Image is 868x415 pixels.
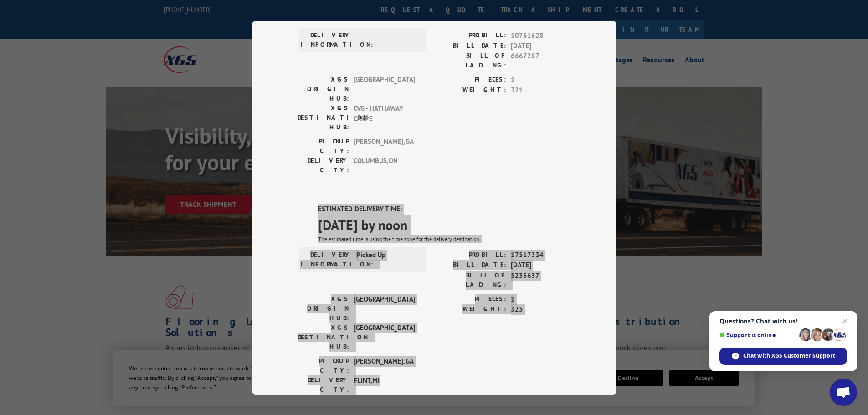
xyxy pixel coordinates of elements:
[511,304,571,315] span: 325
[743,352,835,360] span: Chat with XGS Customer Support
[300,31,352,50] label: DELIVERY INFORMATION:
[434,85,506,95] label: WEIGHT:
[298,103,349,132] label: XGS DESTINATION HUB:
[511,250,571,260] span: 17517334
[434,260,506,271] label: BILL DATE:
[354,156,415,175] span: COLUMBUS , OH
[434,304,506,315] label: WEIGHT:
[298,375,349,394] label: DELIVERY CITY:
[354,103,415,132] span: CVG - HATHAWAY CARPE
[318,235,571,243] div: The estimated time is using the time zone for the delivery destination.
[511,75,571,85] span: 1
[511,31,571,41] span: 10761628
[511,51,571,70] span: 6667287
[298,137,349,156] label: PICKUP CITY:
[298,156,349,175] label: DELIVERY CITY:
[298,75,349,103] label: XGS ORIGIN HUB:
[300,250,352,269] label: DELIVERY INFORMATION:
[719,318,847,325] span: Questions? Chat with us!
[434,250,506,260] label: PROBILL:
[719,332,796,338] span: Support is online
[318,214,571,235] span: [DATE] by noon
[434,41,506,51] label: BILL DATE:
[434,31,506,41] label: PROBILL:
[434,270,506,289] label: BILL OF LADING:
[318,204,571,215] label: ESTIMATED DELIVERY TIME:
[356,250,418,269] span: Picked Up
[298,323,349,351] label: XGS DESTINATION HUB:
[511,260,571,271] span: [DATE]
[511,294,571,304] span: 1
[354,75,415,103] span: [GEOGRAPHIC_DATA]
[719,348,847,365] div: Chat with XGS Customer Support
[839,316,850,327] span: Close chat
[511,85,571,95] span: 321
[511,41,571,51] span: [DATE]
[298,356,349,375] label: PICKUP CITY:
[354,375,415,394] span: FLINT , MI
[434,51,506,70] label: BILL OF LADING:
[354,323,415,351] span: [GEOGRAPHIC_DATA]
[354,137,415,156] span: [PERSON_NAME] , GA
[434,294,506,304] label: PIECES:
[298,294,349,323] label: XGS ORIGIN HUB:
[354,294,415,323] span: [GEOGRAPHIC_DATA]
[318,3,571,24] span: DELIVERED
[434,75,506,85] label: PIECES:
[830,379,857,406] div: Open chat
[354,356,415,375] span: [PERSON_NAME] , GA
[511,270,571,289] span: 5235637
